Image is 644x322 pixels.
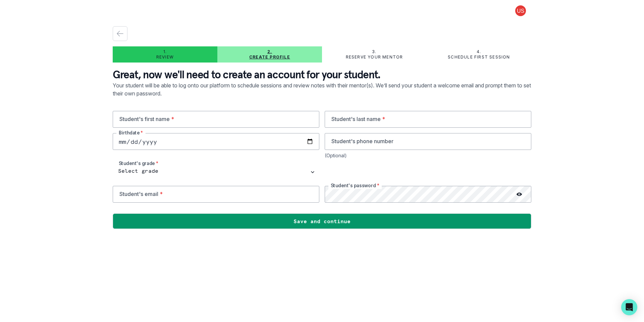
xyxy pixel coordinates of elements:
p: Your student will be able to log onto our platform to schedule sessions and review notes with the... [113,81,531,111]
p: 4. [477,49,481,54]
div: (Optional) [325,153,531,158]
p: Reserve your mentor [346,54,403,60]
p: Schedule first session [448,54,510,60]
button: profile picture [510,5,531,16]
button: Save and continue [113,213,531,229]
p: 1. [163,49,167,54]
p: 2. [267,49,272,54]
p: Create profile [249,54,290,60]
p: 3. [372,49,376,54]
p: Review [156,54,174,60]
div: Open Intercom Messenger [621,299,637,315]
p: Great, now we'll need to create an account for your student. [113,68,531,81]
